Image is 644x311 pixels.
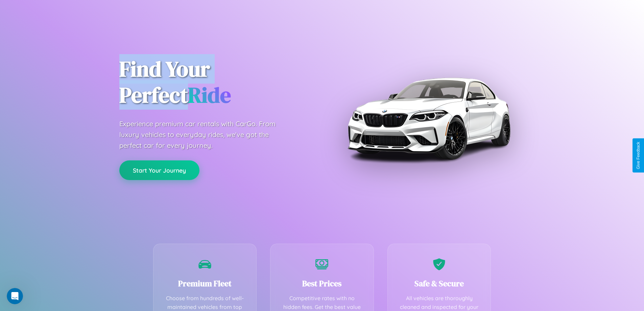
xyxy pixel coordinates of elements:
iframe: Intercom live chat [7,288,23,304]
h3: Safe & Secure [398,278,481,289]
h3: Premium Fleet [164,278,246,289]
h1: Find Your Perfect [119,56,312,108]
span: Ride [188,80,231,110]
img: Premium BMW car rental vehicle [344,34,513,203]
p: Experience premium car rentals with CarGo. From luxury vehicles to everyday rides, we've got the ... [119,118,288,151]
button: Start Your Journey [119,160,199,180]
h3: Best Prices [281,278,363,289]
div: Give Feedback [636,142,641,169]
